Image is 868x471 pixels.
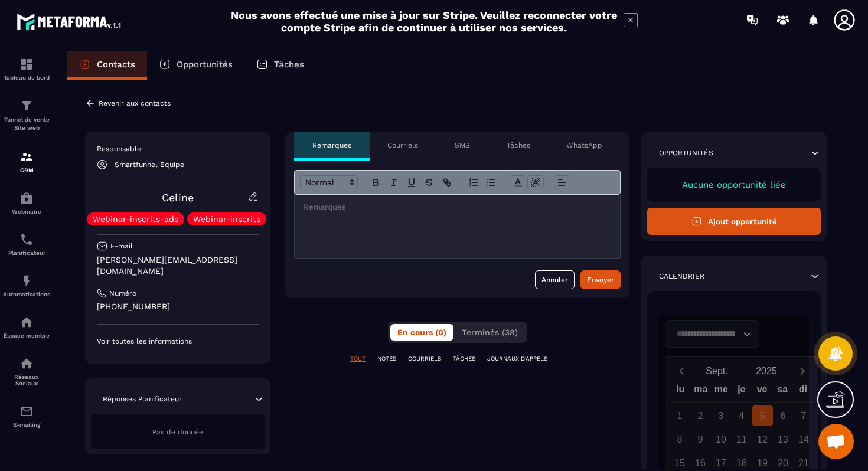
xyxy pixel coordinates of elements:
[3,182,50,224] a: automationsautomationsWebinaire
[3,265,50,306] a: automationsautomationsAutomatisations
[162,191,194,204] a: Celine
[3,332,50,339] p: Espace membre
[152,428,203,436] span: Pas de donnée
[177,59,233,70] p: Opportunités
[818,424,854,459] a: Ouvrir le chat
[274,59,304,70] p: Tâches
[3,348,50,395] a: social-networksocial-networkRéseaux Sociaux
[453,355,475,363] p: TÂCHES
[99,99,171,107] p: Revenir aux contacts
[587,274,614,286] div: Envoyer
[408,355,441,363] p: COURRIELS
[3,90,50,141] a: formationformationTunnel de vente Site web
[455,140,470,150] p: SMS
[19,404,34,418] img: email
[3,167,50,174] p: CRM
[3,374,50,387] p: Réseaux Sociaux
[97,301,259,312] p: [PHONE_NUMBER]
[659,272,704,281] p: Calendrier
[193,215,260,223] p: Webinar-inscrits
[3,306,50,348] a: automationsautomationsEspace membre
[487,355,547,363] p: JOURNAUX D'APPELS
[580,270,621,289] button: Envoyer
[19,356,34,371] img: social-network
[109,289,136,298] p: Numéro
[97,59,135,70] p: Contacts
[3,250,50,256] p: Planificateur
[535,270,575,289] button: Annuler
[312,140,351,150] p: Remarques
[19,315,34,329] img: automations
[3,116,50,132] p: Tunnel de vente Site web
[566,140,602,150] p: WhatsApp
[390,324,453,341] button: En cours (0)
[110,241,133,251] p: E-mail
[97,336,259,346] p: Voir toutes les informations
[97,144,259,153] p: Responsable
[377,355,396,363] p: NOTES
[3,291,50,297] p: Automatisations
[3,421,50,428] p: E-mailing
[350,355,366,363] p: TOUT
[647,208,821,235] button: Ajout opportunité
[103,394,182,404] p: Réponses Planificateur
[147,51,244,80] a: Opportunités
[3,74,50,81] p: Tableau de bord
[19,150,34,164] img: formation
[397,328,446,337] span: En cours (0)
[230,9,618,34] h2: Nous avons effectué une mise à jour sur Stripe. Veuillez reconnecter votre compte Stripe afin de ...
[97,254,259,277] p: [PERSON_NAME][EMAIL_ADDRESS][DOMAIN_NAME]
[462,328,518,337] span: Terminés (38)
[3,208,50,215] p: Webinaire
[115,161,184,169] p: Smartfunnel Equipe
[19,274,34,288] img: automations
[659,179,809,190] p: Aucune opportunité liée
[244,51,316,80] a: Tâches
[3,48,50,90] a: formationformationTableau de bord
[659,148,713,158] p: Opportunités
[19,57,34,71] img: formation
[93,215,178,223] p: Webinar-inscrits-ads
[19,191,34,205] img: automations
[455,324,525,341] button: Terminés (38)
[19,99,34,113] img: formation
[17,11,123,32] img: logo
[19,233,34,247] img: scheduler
[3,141,50,182] a: formationformationCRM
[67,51,147,80] a: Contacts
[3,395,50,437] a: emailemailE-mailing
[507,140,530,150] p: Tâches
[387,140,418,150] p: Courriels
[3,224,50,265] a: schedulerschedulerPlanificateur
